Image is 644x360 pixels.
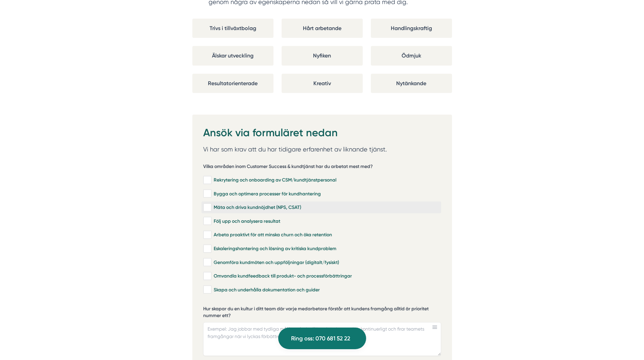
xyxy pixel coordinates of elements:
input: Följ upp och analysera resultat [203,218,211,224]
input: Arbeta proaktivt för att minska churn och öka retention [203,232,211,238]
label: Hur skapar du en kultur i ditt team där varje medarbetare förstår att kundens framgång alltid är ... [203,306,441,320]
h5: Vilka områden inom Customer Success & kundtjänst har du arbetat mest med? [203,163,373,172]
div: Trivs i tillväxtbolag [192,19,273,38]
span: Ring oss: 070 681 52 22 [291,334,350,343]
div: Älskar utveckling [192,46,273,65]
input: Genomföra kundmöten och uppföljningar (digitalt/fysiskt) [203,259,211,266]
div: Kreativ [282,74,363,93]
h2: Ansök via formuläret nedan [203,125,441,144]
div: Handlingskraftig [371,19,452,38]
p: Vi har som krav att du har tidigare erfarenhet av liknande tjänst. [203,144,441,154]
div: Hårt arbetande [282,19,363,38]
a: Ring oss: 070 681 52 22 [278,328,366,349]
input: Rekrytering och onboarding av CSM/kundtjänstpersonal [203,177,211,184]
div: Nytänkande [371,74,452,93]
input: Bygga och optimera processer för kundhantering [203,190,211,197]
div: Resultatorienterade [192,74,273,93]
input: Mäta och driva kundnöjdhet (NPS, CSAT) [203,204,211,211]
input: Eskaleringshantering och lösning av kritiska kundproblem [203,245,211,252]
div: Nyfiken [282,46,363,65]
input: Omvandla kundfeedback till produkt- och processförbättringar [203,273,211,280]
div: Ödmjuk [371,46,452,65]
input: Skapa och underhålla dokumentation och guider [203,286,211,293]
